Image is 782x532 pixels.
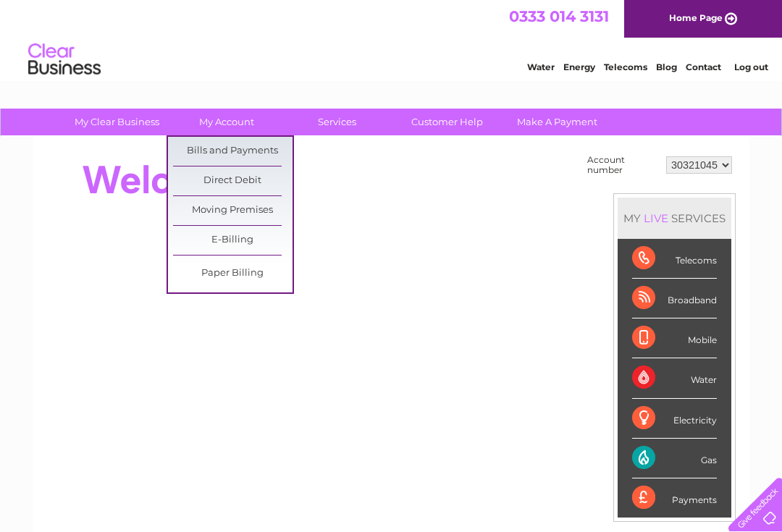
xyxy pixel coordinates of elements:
img: logo.png [28,38,101,82]
a: Customer Help [387,109,507,135]
a: Services [277,109,397,135]
a: Moving Premises [173,196,293,225]
a: Telecoms [604,62,647,72]
div: Water [632,358,717,398]
div: Gas [632,439,717,478]
a: Bills and Payments [173,137,293,166]
a: Contact [686,62,721,72]
div: MY SERVICES [618,198,731,239]
div: Clear Business is a trading name of Verastar Limited (registered in [GEOGRAPHIC_DATA] No. 3667643... [50,8,734,70]
div: Telecoms [632,239,717,279]
div: LIVE [641,211,671,225]
a: Paper Billing [173,259,293,288]
a: My Account [167,109,287,135]
a: Log out [734,62,768,72]
td: Account number [584,151,663,179]
a: Blog [656,62,677,72]
a: Water [527,62,555,72]
div: Broadband [632,279,717,318]
a: Direct Debit [173,166,293,195]
a: E-Billing [173,226,293,255]
a: 0333 014 3131 [509,7,609,25]
a: Make A Payment [497,109,617,135]
a: My Clear Business [57,109,177,135]
div: Payments [632,478,717,518]
div: Electricity [632,399,717,439]
div: Mobile [632,318,717,358]
a: Energy [563,62,595,72]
